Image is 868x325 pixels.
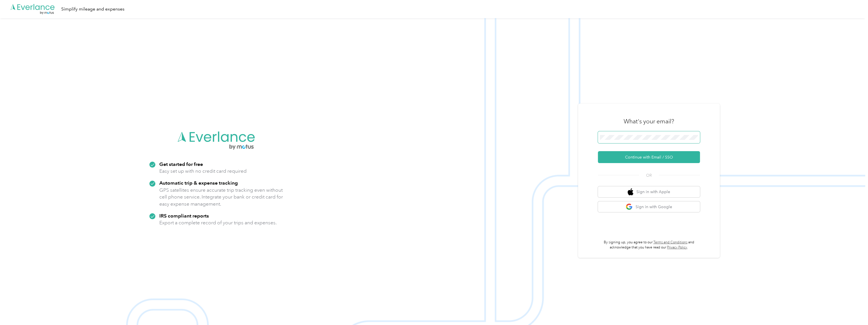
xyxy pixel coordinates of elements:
[159,180,238,186] strong: Automatic trip & expense tracking
[628,188,633,195] img: apple logo
[159,161,203,167] strong: Get started for free
[598,201,700,212] button: google logoSign in with Google
[159,168,247,175] p: Easy set up with no credit card required
[159,213,209,219] strong: IRS compliant reports
[598,186,700,197] button: apple logoSign in with Apple
[667,245,687,250] a: Privacy Policy
[159,187,283,208] p: GPS satellites ensure accurate trip tracking even without cell phone service. Integrate your bank...
[159,219,277,226] p: Export a complete record of your trips and expenses.
[639,172,659,178] span: OR
[598,151,700,163] button: Continue with Email / SSO
[626,203,633,210] img: google logo
[61,6,124,13] div: Simplify mileage and expenses
[598,240,700,250] p: By signing up, you agree to our and acknowledge that you have read our .
[624,117,674,125] h3: What's your email?
[653,240,687,244] a: Terms and Conditions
